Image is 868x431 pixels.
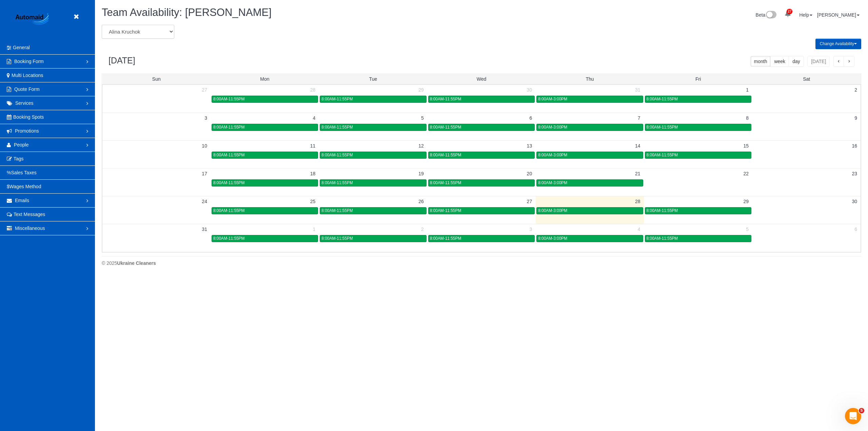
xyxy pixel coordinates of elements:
div: © 2025 [102,260,861,267]
a: 19 [415,169,427,179]
a: 28 [632,196,644,207]
span: 8:00AM-11:55PM [213,180,245,185]
a: 25 [307,196,319,207]
a: 21 [632,169,644,179]
button: Change Availability [815,39,861,49]
button: month [750,56,771,67]
a: 29 [415,85,427,95]
span: 8:00AM-3:00PM [538,208,567,213]
a: 5 [743,224,752,234]
a: 14 [632,141,644,151]
a: 23 [848,169,861,179]
span: 8:00AM-11:55PM [213,97,245,101]
a: 2 [851,85,861,95]
span: 8:00AM-11:55PM [213,125,245,130]
span: Services [15,100,34,106]
a: 17 [198,169,211,179]
a: 20 [524,169,536,179]
span: 8:00AM-11:55PM [647,153,678,157]
button: week [770,56,789,67]
a: 22 [740,169,752,179]
span: 8:00AM-11:55PM [213,236,245,241]
img: New interface [765,11,776,20]
a: 31 [632,85,644,95]
a: 29 [740,196,752,207]
a: 28 [307,85,319,95]
a: 8 [743,113,752,123]
a: 24 [198,196,211,207]
span: 8:00AM-3:00PM [538,153,567,157]
span: 8:00AM-11:55PM [321,208,353,213]
a: 30 [848,196,861,207]
a: 12 [415,141,427,151]
a: 27 [524,196,536,207]
a: 11 [307,141,319,151]
a: 10 [198,141,211,151]
a: 4 [634,224,644,234]
a: 1 [743,85,752,95]
span: Booking Form [14,59,44,64]
span: 8:00AM-11:55PM [647,208,678,213]
a: 6 [851,224,861,234]
img: Automaid Logo [12,12,54,27]
a: Beta [756,12,777,18]
span: Wed [477,76,487,82]
a: 1 [310,224,319,234]
a: 30 [524,85,536,95]
a: 5 [418,113,427,123]
a: 18 [307,169,319,179]
span: 8:00AM-11:55PM [647,97,678,101]
span: Wages Method [9,184,41,189]
span: People [14,142,29,148]
a: Help [799,12,812,18]
iframe: Intercom live chat [845,408,861,424]
span: 8:00AM-11:55PM [430,153,461,157]
a: 3 [201,113,211,123]
span: Emails [15,198,29,203]
a: 27 [781,7,794,22]
a: 16 [848,141,861,151]
span: Sat [803,76,810,82]
span: 8:00AM-11:55PM [430,236,461,241]
span: 8:00AM-11:55PM [321,153,353,157]
span: Fri [695,76,701,82]
a: 31 [198,224,211,234]
span: Sales Taxes [11,170,36,175]
a: 7 [634,113,644,123]
span: Miscellaneous [15,226,45,231]
span: Booking Spots [13,114,44,120]
a: 4 [310,113,319,123]
span: 8:00AM-3:00PM [538,125,567,130]
span: 8:00AM-3:00PM [538,180,567,185]
a: 3 [526,224,535,234]
a: 15 [740,141,752,151]
span: 8:00AM-11:55PM [647,125,678,130]
a: 2 [418,224,427,234]
span: Sun [152,76,161,82]
a: [PERSON_NAME] [817,12,860,18]
span: General [13,45,30,50]
span: Team Availability: [PERSON_NAME] [102,6,272,18]
span: 8:00AM-11:55PM [321,236,353,241]
span: 8:00AM-11:55PM [430,97,461,101]
span: Thu [586,76,594,82]
a: 9 [851,113,861,123]
a: 6 [526,113,535,123]
span: 8:00AM-11:55PM [647,236,678,241]
span: 8:00AM-11:55PM [213,153,245,157]
span: Tue [369,76,377,82]
span: Quote Form [14,86,40,92]
span: 8:00AM-11:55PM [430,208,461,213]
a: 27 [198,85,211,95]
strong: Ukraine Cleaners [117,260,156,266]
span: 8:00AM-11:55PM [430,180,461,185]
span: Tags [14,156,24,161]
span: 8:00AM-11:55PM [430,125,461,130]
h2: [DATE] [108,56,135,65]
span: Text Messages [14,212,45,217]
a: 26 [415,196,427,207]
span: Multi Locations [12,73,43,78]
span: 27 [787,9,792,14]
button: [DATE] [807,56,830,67]
a: 13 [524,141,536,151]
